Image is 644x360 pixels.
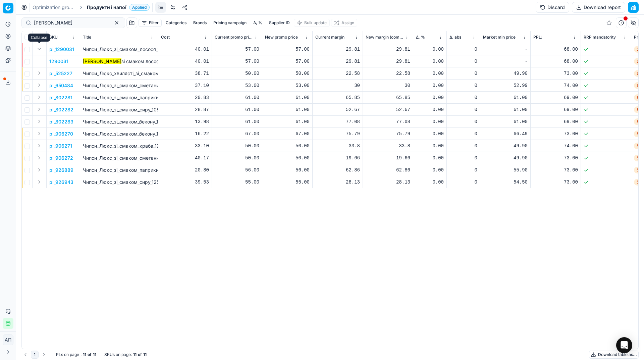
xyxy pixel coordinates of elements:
[416,58,444,65] div: 0.00
[83,95,172,100] span: Чипси_Люкс_зі_смаком_паприки_105_г
[483,35,516,40] span: Market min price
[416,179,444,186] div: 0.00
[315,143,360,149] div: 33.8
[416,131,444,137] div: 0.00
[215,58,259,65] div: 57.00
[533,94,578,101] div: 69.00
[83,58,121,64] mark: [PERSON_NAME]
[366,82,410,89] div: 30
[215,70,259,77] div: 50.00
[331,19,357,27] button: Assign
[265,179,310,186] div: 55.00
[366,106,410,113] div: 52.67
[315,82,360,89] div: 30
[533,167,578,173] div: 73.00
[366,35,404,40] span: New margin (common), %
[265,94,310,101] div: 61.00
[265,118,310,125] div: 61.00
[88,352,92,357] strong: of
[483,70,528,77] div: 49.90
[49,82,73,89] button: pl_650484
[33,4,75,11] a: Optimization groups
[49,70,72,77] button: pl_525227
[191,19,209,27] button: Brands
[49,94,72,101] button: pl_802281
[215,94,259,101] div: 61.00
[315,106,360,113] div: 52.67
[83,352,86,357] strong: 11
[533,106,578,113] div: 69.00
[49,167,73,173] span: pl_926889
[416,70,444,77] div: 0.00
[3,335,13,345] button: АП
[49,118,73,125] button: pl_802283
[83,179,163,185] span: Чипси_Люкс_зі_смаком_сиру_125_г
[49,143,72,149] span: pl_906271
[533,179,578,186] div: 73.00
[215,46,259,53] div: 57.00
[483,131,528,137] div: 66.49
[28,34,50,42] div: Collapse
[366,94,410,101] div: 65.85
[35,81,43,89] button: Expand
[161,155,209,161] div: 40.17
[161,94,209,101] div: 20.83
[265,46,310,53] div: 57.00
[56,352,96,357] div: :
[366,155,410,161] div: 19.66
[536,2,569,13] button: Discard
[35,45,43,53] button: Expand
[161,82,209,89] div: 37.10
[83,58,200,64] span: зі смаком лосося у вершках 125 г
[616,337,632,353] div: Open Intercom Messenger
[161,179,209,186] div: 39.53
[449,58,477,65] div: 0
[49,58,68,65] span: 1290031
[416,143,444,149] div: 0.00
[533,46,578,53] div: 68.00
[161,118,209,125] div: 13.98
[416,82,444,89] div: 0.00
[49,179,73,186] span: pl_926943
[366,131,410,137] div: 75.79
[265,155,310,161] div: 50.00
[449,106,477,113] div: 0
[315,46,360,53] div: 29.81
[211,19,249,27] button: Pricing campaign
[315,35,344,40] span: Current margin
[133,352,137,357] strong: 11
[483,82,528,89] div: 52.99
[104,352,132,357] span: SKUs on page :
[83,83,195,88] span: Чипси_Люкс_зі_смаком_сметани_та_зелені_125_г
[161,106,209,113] div: 28.87
[265,82,310,89] div: 53.00
[265,131,310,137] div: 67.00
[83,143,166,149] span: Чипси_Люкс_зі_смаком_краба_125_г
[49,106,73,113] button: pl_802282
[315,58,360,65] div: 29.81
[483,106,528,113] div: 61.00
[449,118,477,125] div: 0
[33,4,150,11] nav: breadcrumb
[416,46,444,53] div: 0.00
[83,35,91,40] span: Title
[449,46,477,53] div: 0
[49,35,58,40] span: SKU
[83,167,172,173] span: Чипси_Люкс_зі_смаком_паприки_125_г
[449,167,477,173] div: 0
[449,155,477,161] div: 0
[35,142,43,150] button: Expand
[87,4,126,11] span: Продукти і напої
[266,19,292,27] button: Supplier ID
[315,94,360,101] div: 65.85
[161,70,209,77] div: 38.71
[483,46,528,53] div: -
[215,106,259,113] div: 61.00
[449,70,477,77] div: 0
[35,105,43,113] button: Expand
[49,46,74,53] span: pl_1290031
[294,19,330,27] button: Bulk update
